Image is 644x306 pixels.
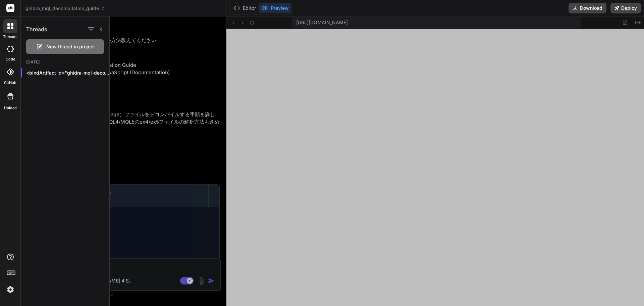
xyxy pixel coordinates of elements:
span: ghidra_mql_decompilation_guide [25,5,105,12]
h1: Threads [26,25,47,33]
h2: [DATE] [21,59,109,65]
label: threads [3,34,17,40]
img: settings [5,284,16,295]
button: Editor [231,3,259,13]
span: New thread in project [46,43,95,50]
button: Download [569,3,606,13]
p: <bindArtifact id="ghidra-mql-decompilati... [26,70,109,76]
label: GitHub [4,80,16,86]
button: Deploy [610,3,641,13]
label: Upload [4,105,17,111]
button: Preview [259,3,291,13]
label: code [6,56,15,62]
